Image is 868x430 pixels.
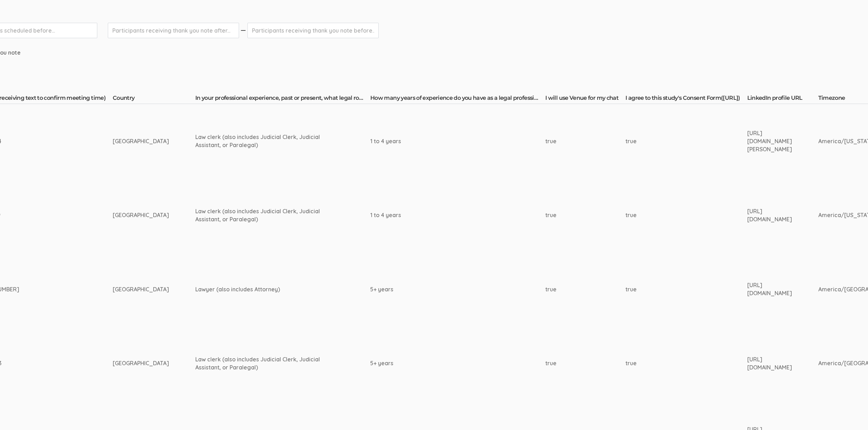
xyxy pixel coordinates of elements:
[370,94,545,104] th: How many years of experience do you have as a legal professional?
[370,359,519,367] div: 5+ years
[113,137,169,145] div: [GEOGRAPHIC_DATA]
[113,94,195,104] th: Country
[370,211,519,219] div: 1 to 4 years
[625,94,747,104] th: I agree to this study's Consent Form([URL])
[625,285,721,293] div: true
[108,23,239,38] input: Participants receiving thank you note after...
[195,94,370,104] th: In your professional experience, past or present, what legal role did you primarily hold?
[747,355,792,372] div: [URL][DOMAIN_NAME]
[625,359,721,367] div: true
[240,23,247,38] img: dash.svg
[833,396,868,430] iframe: Chat Widget
[545,359,599,367] div: true
[195,285,344,293] div: Lawyer (also includes Attorney)
[195,355,344,372] div: Law clerk (also includes Judicial Clerk, Judicial Assistant, or Paralegal)
[545,285,599,293] div: true
[113,211,169,219] div: [GEOGRAPHIC_DATA]
[747,281,792,297] div: [URL][DOMAIN_NAME]
[625,137,721,145] div: true
[625,211,721,219] div: true
[545,211,599,219] div: true
[545,137,599,145] div: true
[747,207,792,223] div: [URL][DOMAIN_NAME]
[195,207,344,223] div: Law clerk (also includes Judicial Clerk, Judicial Assistant, or Paralegal)
[370,285,519,293] div: 5+ years
[195,133,344,149] div: Law clerk (also includes Judicial Clerk, Judicial Assistant, or Paralegal)
[370,137,519,145] div: 1 to 4 years
[747,94,818,104] th: LinkedIn profile URL
[113,285,169,293] div: [GEOGRAPHIC_DATA]
[113,359,169,367] div: [GEOGRAPHIC_DATA]
[545,94,625,104] th: I will use Venue for my chat
[747,129,792,153] div: [URL][DOMAIN_NAME][PERSON_NAME]
[247,23,379,38] input: Participants receiving thank you note before...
